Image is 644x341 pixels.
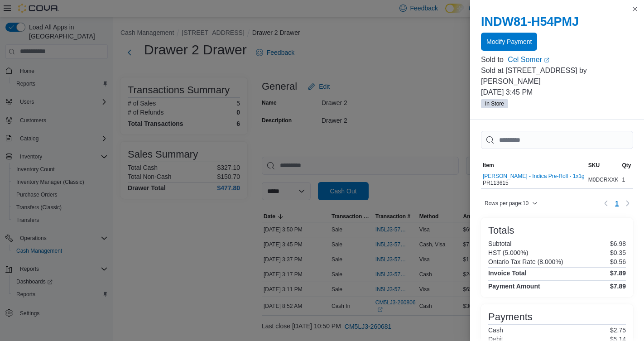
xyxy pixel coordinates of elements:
[481,54,506,65] div: Sold to
[615,199,619,208] span: 1
[588,162,600,169] span: SKU
[481,99,508,108] span: In Store
[485,200,529,207] span: Rows per page : 10
[488,258,563,265] h6: Ontario Tax Rate (8.000%)
[610,327,626,334] p: $2.75
[488,327,503,334] h6: Cash
[611,196,622,211] button: Page 1 of 1
[485,100,504,108] span: In Store
[481,131,633,149] input: This is a search bar. As you type, the results lower in the page will automatically filter.
[488,312,533,322] h3: Payments
[586,160,620,171] button: SKU
[483,162,494,169] span: Item
[488,283,540,290] h4: Payment Amount
[611,196,622,211] ul: Pagination for table: MemoryTable from EuiInMemoryTable
[488,240,511,247] h6: Subtotal
[481,14,633,29] h2: INDW81-H54PMJ
[601,196,633,211] nav: Pagination for table: MemoryTable from EuiInMemoryTable
[610,258,626,265] p: $0.56
[483,173,585,179] button: [PERSON_NAME] - Indica Pre-Roll - 1x1g
[481,87,633,98] p: [DATE] 3:45 PM
[610,269,626,277] h4: $7.89
[601,198,611,209] button: Previous page
[481,65,633,87] p: Sold at [STREET_ADDRESS] by [PERSON_NAME]
[483,173,585,187] div: PR113615
[488,249,528,256] h6: HST (5.000%)
[610,240,626,247] p: $6.98
[620,160,633,171] button: Qty
[588,176,619,183] span: M0DCRXXK
[544,58,549,63] svg: External link
[610,283,626,290] h4: $7.89
[481,160,586,171] button: Item
[622,162,631,169] span: Qty
[622,198,633,209] button: Next page
[481,33,537,51] button: Modify Payment
[610,249,626,256] p: $0.35
[620,174,633,185] div: 1
[488,269,527,277] h4: Invoice Total
[508,54,633,65] a: Cel SomerExternal link
[630,4,640,14] button: Close this dialog
[486,37,532,46] span: Modify Payment
[488,225,514,236] h3: Totals
[481,198,541,209] button: Rows per page:10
